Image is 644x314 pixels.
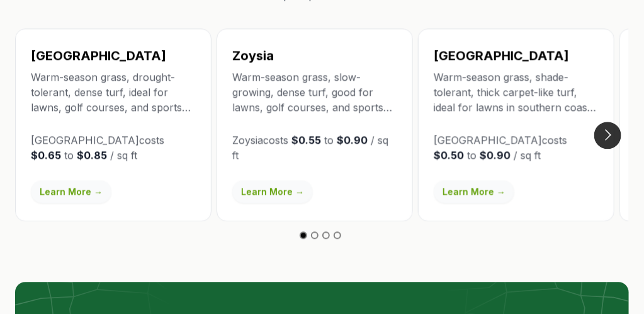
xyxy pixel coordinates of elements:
button: Go to slide 1 [300,231,307,239]
p: [GEOGRAPHIC_DATA] costs to / sq ft [31,132,196,163]
p: [GEOGRAPHIC_DATA] costs to / sq ft [434,132,599,163]
h3: [GEOGRAPHIC_DATA] [434,47,599,64]
strong: $0.90 [337,134,368,146]
p: Warm-season grass, shade-tolerant, thick carpet-like turf, ideal for lawns in southern coastal re... [434,69,599,115]
button: Go to slide 2 [311,231,319,239]
p: Warm-season grass, drought-tolerant, dense turf, ideal for lawns, golf courses, and sports fields [31,69,196,115]
a: Learn More → [434,180,514,203]
strong: $0.55 [291,134,321,146]
a: Learn More → [31,180,111,203]
button: Go to slide 3 [322,231,330,239]
a: Learn More → [232,180,313,203]
p: Zoysia costs to / sq ft [232,132,397,163]
strong: $0.90 [480,149,511,161]
p: Warm-season grass, slow-growing, dense turf, good for lawns, golf courses, and sports fields [232,69,397,115]
button: Go to next slide [594,122,621,149]
h3: Zoysia [232,47,397,64]
h3: [GEOGRAPHIC_DATA] [31,47,196,64]
strong: $0.85 [77,149,107,161]
strong: $0.65 [31,149,61,161]
strong: $0.50 [434,149,464,161]
button: Go to slide 4 [334,231,341,239]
